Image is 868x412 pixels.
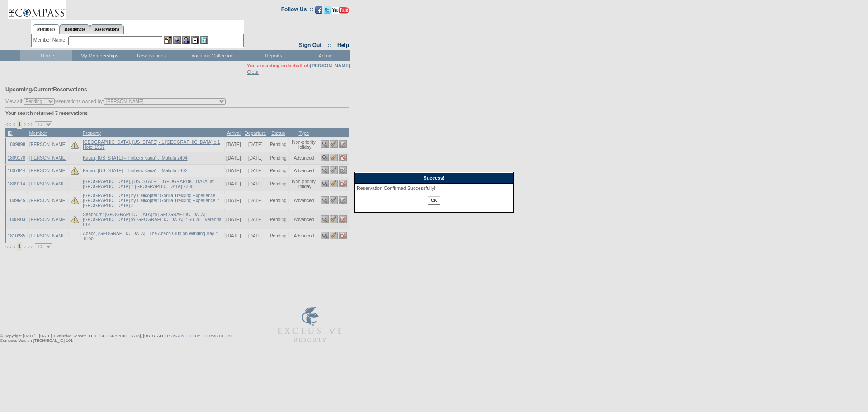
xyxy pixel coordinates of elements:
[332,9,349,14] a: Subscribe to our YouTube Channel
[324,6,331,14] img: Follow us on Twitter
[299,42,321,48] a: Sign Out
[191,36,199,44] img: Reservations
[328,42,331,48] span: ::
[332,7,349,14] img: Subscribe to our YouTube Channel
[315,6,322,14] img: Become our fan on Facebook
[200,36,208,44] img: b_calculator.gif
[357,185,511,191] div: Reservation Confirmed Successfully!
[324,9,331,14] a: Follow us on Twitter
[355,172,513,184] div: Success!
[33,36,68,44] div: Member Name:
[173,36,181,44] img: View
[182,36,190,44] img: Impersonate
[428,196,440,205] input: OK
[90,24,124,34] a: Reservations
[33,24,60,34] a: Members
[60,24,90,34] a: Residences
[315,9,322,14] a: Become our fan on Facebook
[337,42,349,48] a: Help
[164,36,172,44] img: b_edit.gif
[281,5,313,16] td: Follow Us ::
